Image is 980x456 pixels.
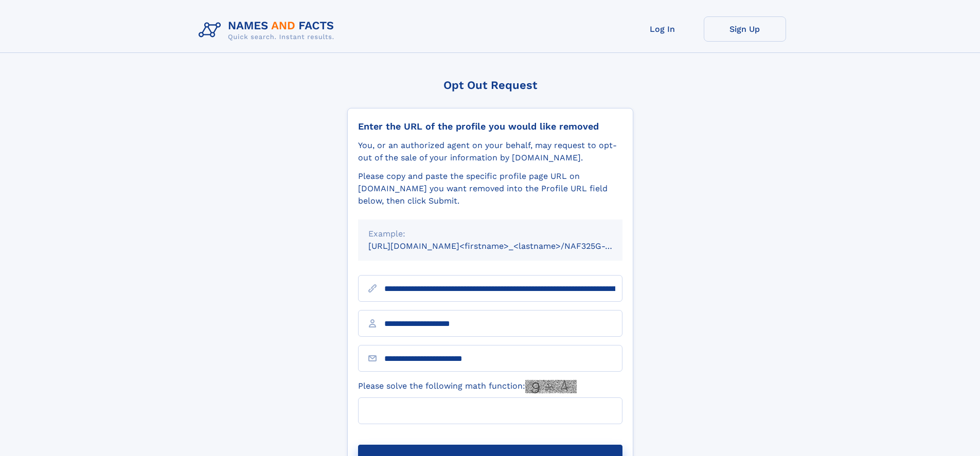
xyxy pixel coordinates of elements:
div: Example: [368,228,612,240]
div: Please copy and paste the specific profile page URL on [DOMAIN_NAME] you want removed into the Pr... [358,170,622,207]
div: You, or an authorized agent on your behalf, may request to opt-out of the sale of your informatio... [358,139,622,164]
label: Please solve the following math function: [358,380,577,393]
small: [URL][DOMAIN_NAME]<firstname>_<lastname>/NAF325G-xxxxxxxx [368,241,642,251]
div: Opt Out Request [347,79,633,92]
img: Logo Names and Facts [194,16,343,44]
div: Enter the URL of the profile you would like removed [358,121,622,132]
a: Log In [621,16,704,42]
a: Sign Up [704,16,786,42]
